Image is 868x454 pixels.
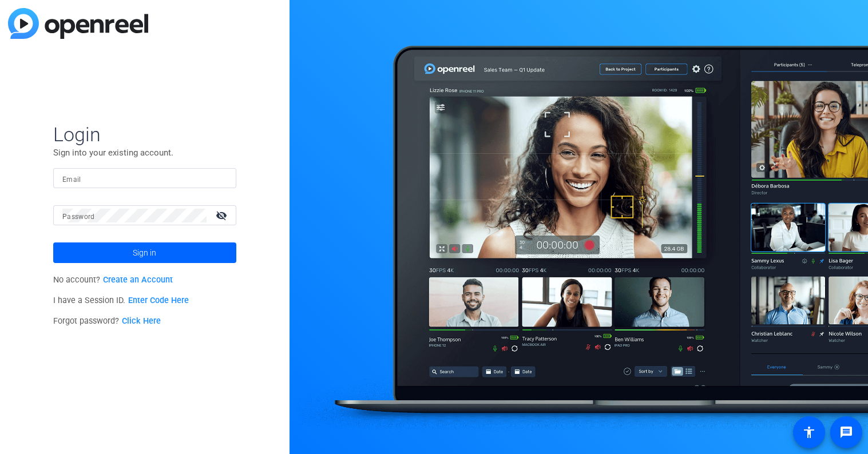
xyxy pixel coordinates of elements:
[128,296,189,305] a: Enter Code Here
[209,207,236,224] mat-icon: visibility_off
[802,425,816,439] mat-icon: accessibility
[53,296,189,305] span: I have a Session ID.
[62,213,95,221] mat-label: Password
[62,176,81,184] mat-label: Email
[53,275,173,285] span: No account?
[103,275,173,285] a: Create an Account
[53,316,161,326] span: Forgot password?
[53,242,236,263] button: Sign in
[53,146,236,159] p: Sign into your existing account.
[122,316,161,326] a: Click Here
[8,8,148,39] img: blue-gradient.svg
[839,425,853,439] mat-icon: message
[133,238,156,267] span: Sign in
[53,122,236,146] span: Login
[62,172,227,185] input: Enter Email Address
